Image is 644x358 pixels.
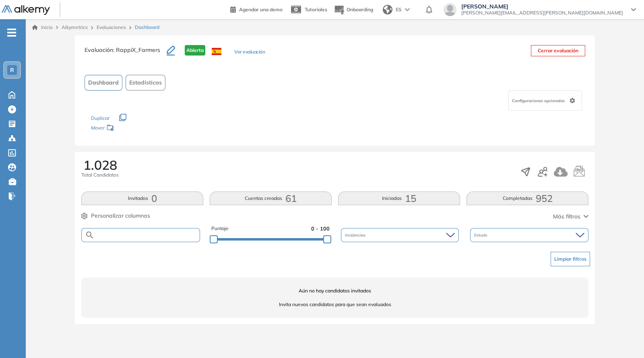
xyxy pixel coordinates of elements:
span: Duplicar [91,115,109,121]
button: Cerrar evaluación [531,45,585,56]
span: Tutoriales [305,6,327,12]
span: R [10,67,14,73]
button: Más filtros [553,212,588,221]
a: Evaluaciones [97,24,126,30]
button: Completadas952 [466,191,588,205]
span: Onboarding [347,6,373,12]
i: - [7,32,16,33]
span: Configuraciones opcionales [512,98,566,104]
span: Personalizar columnas [91,212,150,220]
span: [PERSON_NAME][EMAIL_ADDRESS][PERSON_NAME][DOMAIN_NAME] [461,10,623,16]
span: ES [396,6,402,13]
span: [PERSON_NAME] [461,3,623,10]
button: Iniciadas15 [338,191,460,205]
a: Inicio [32,24,53,31]
button: Ver evaluación [234,48,265,57]
img: ESP [212,48,221,55]
h3: Evaluación [85,45,167,62]
button: Personalizar columnas [81,212,150,220]
button: Invitados0 [81,191,203,205]
span: Dashboard [135,24,159,31]
span: : RappiX_Farmers [113,46,160,53]
button: Limpiar filtros [551,252,590,266]
span: Total Candidatos [81,171,119,179]
div: Estado [470,228,588,242]
span: Incidencias [345,232,367,238]
span: Invita nuevos candidatos para que sean evaluados [81,301,588,308]
span: Aún no hay candidatos invitados [81,287,588,294]
span: Dashboard [88,78,119,87]
span: 0 - 100 [311,225,330,232]
div: Configuraciones opcionales [508,91,582,111]
button: Onboarding [334,1,373,19]
span: Puntaje [211,225,229,232]
span: Estado [474,232,489,238]
button: Cuentas creadas61 [210,191,332,205]
img: world [383,5,392,14]
span: Más filtros [553,212,580,221]
span: 1.028 [83,158,117,171]
button: Estadísticas [126,75,165,91]
a: Agendar una demo [230,4,283,14]
span: Abierta [185,45,205,56]
img: arrow [405,8,410,11]
div: Incidencias [341,228,459,242]
span: Estadísticas [129,78,162,87]
img: SEARCH_ALT [85,230,95,240]
span: Alkymetrics [62,24,88,30]
div: Mover [91,121,171,136]
img: Logo [2,5,50,15]
button: Dashboard [85,75,122,91]
span: Agendar una demo [239,6,283,12]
